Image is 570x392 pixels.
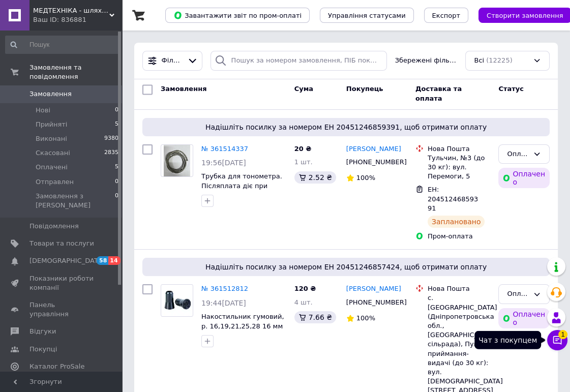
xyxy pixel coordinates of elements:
[104,148,118,158] span: 2835
[115,106,118,115] span: 0
[415,85,462,103] span: Доставка та оплата
[428,186,478,212] span: ЕН: 20451246859391
[201,299,246,307] span: 19:44[DATE]
[486,56,513,64] span: (12225)
[547,330,567,350] button: Чат з покупцем1
[36,177,74,187] span: Отправлен
[474,56,484,66] span: Всі
[29,222,79,231] span: Повідомлення
[294,311,336,323] div: 7.66 ₴
[201,172,284,199] a: Трубка для тонометра. Післяплата діє при замовленні від 300 грн.
[164,145,190,176] img: Фото товару
[428,154,490,182] div: Тульчин, №3 (до 30 кг): вул. Перемоги, 5
[294,171,336,184] div: 2.52 ₴
[29,89,72,99] span: Замовлення
[161,144,193,177] a: Фото товару
[320,8,414,23] button: Управління статусами
[29,345,57,354] span: Покупці
[507,149,529,160] div: Оплачено
[161,285,193,316] img: Фото товару
[146,262,546,272] span: Надішліть посилку за номером ЕН 20451246857424, щоб отримати оплату
[104,134,118,143] span: 9380
[29,63,122,81] span: Замовлення та повідомлення
[346,284,401,294] a: [PERSON_NAME]
[346,158,407,166] span: [PHONE_NUMBER]
[474,331,541,349] div: Чат з покупцем
[97,256,108,265] span: 58
[428,144,490,154] div: Нова Пошта
[328,12,406,19] span: Управління статусами
[115,120,118,129] span: 5
[29,256,105,265] span: [DEMOGRAPHIC_DATA]
[294,298,313,306] span: 4 шт.
[428,216,485,228] div: Заплановано
[165,8,310,23] button: Завантажити звіт по пром-оплаті
[498,85,524,93] span: Статус
[108,256,120,265] span: 14
[294,285,316,292] span: 120 ₴
[487,12,563,19] span: Створити замовлення
[162,56,183,66] span: Фільтри
[346,144,401,154] a: [PERSON_NAME]
[211,51,387,71] input: Пошук за номером замовлення, ПІБ покупця, номером телефону, Email, номером накладної
[29,362,84,371] span: Каталог ProSale
[33,6,109,15] span: МЕДТЕХНІКА - шлях до здоров'я
[346,85,383,93] span: Покупець
[201,285,248,292] a: № 361512812
[201,145,248,153] a: № 361514337
[346,298,407,306] span: [PHONE_NUMBER]
[395,56,458,66] span: Збережені фільтри:
[29,239,94,248] span: Товари та послуги
[498,308,550,328] div: Оплачено
[29,327,56,336] span: Відгуки
[428,284,490,293] div: Нова Пошта
[115,177,118,187] span: 0
[36,120,67,129] span: Прийняті
[558,329,567,338] span: 1
[5,36,119,54] input: Пошук
[507,289,529,299] div: Оплачено
[29,274,94,292] span: Показники роботи компанії
[161,284,193,317] a: Фото товару
[146,122,546,132] span: Надішліть посилку за номером ЕН 20451246859391, щоб отримати оплату
[356,174,375,182] span: 100%
[294,158,313,166] span: 1 шт.
[33,15,122,24] div: Ваш ID: 836881
[36,106,50,115] span: Нові
[36,163,68,172] span: Оплачені
[356,314,375,322] span: 100%
[115,163,118,172] span: 5
[498,168,550,188] div: Оплачено
[294,145,312,153] span: 20 ₴
[29,300,94,319] span: Панель управління
[36,148,70,158] span: Скасовані
[161,85,206,93] span: Замовлення
[36,134,67,143] span: Виконані
[115,192,118,210] span: 0
[173,11,302,20] span: Завантажити звіт по пром-оплаті
[201,313,284,330] a: Накостильник гумовий, р. 16,19,21,25,28 16 мм
[201,159,246,167] span: 19:56[DATE]
[432,12,461,19] span: Експорт
[424,8,469,23] button: Експорт
[294,85,313,93] span: Cума
[428,232,490,241] div: Пром-оплата
[36,192,115,210] span: Замовлення з [PERSON_NAME]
